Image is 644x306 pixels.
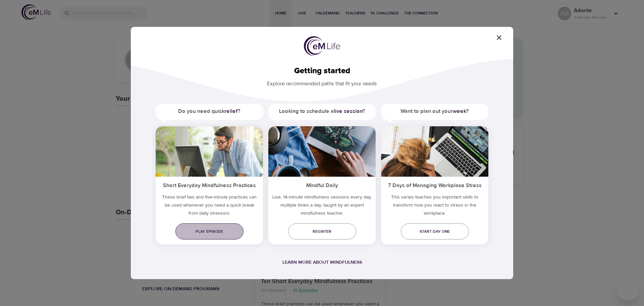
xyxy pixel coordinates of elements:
p: Explore recommended paths that fit your needs [142,76,502,88]
h5: 7 Days of Managing Workplace Stress [381,177,488,193]
img: ims [381,126,488,177]
h5: Do you need quick ? [156,104,263,119]
h5: These brief two and five-minute practices can be used whenever you need a quick break from daily ... [156,193,263,220]
span: Register [293,228,351,235]
a: Learn more about mindfulness [282,259,362,265]
a: week [453,108,466,115]
a: live session [334,108,363,115]
h2: Getting started [142,66,502,76]
h5: Mindful Daily [268,177,376,193]
a: relief [224,108,238,115]
p: This series teaches you important skills to transform how you react to stress in the workplace. [381,193,488,220]
a: Start day one [401,223,469,239]
a: Play episode [175,223,244,239]
h5: Short Everyday Mindfulness Practices [156,177,263,193]
img: ims [268,126,376,177]
p: Live, 14-minute mindfulness sessions every day, multiple times a day, taught by an expert mindful... [268,193,376,220]
img: logo [304,36,340,56]
span: Play episode [181,228,238,235]
h5: Want to plan out your ? [381,104,488,119]
h5: Looking to schedule a ? [268,104,376,119]
a: Register [288,223,356,239]
span: Start day one [406,228,464,235]
img: ims [156,126,263,177]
